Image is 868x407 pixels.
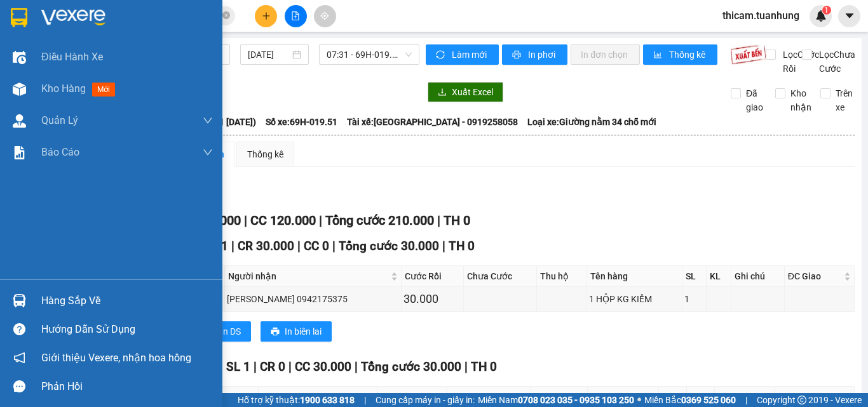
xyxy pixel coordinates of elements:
span: In biên lai [285,324,322,338]
span: download [438,88,447,98]
img: solution-icon [13,146,26,159]
span: notification [13,352,25,364]
span: | [244,213,247,228]
div: 1 HỘP KG KIỂM [589,292,680,306]
span: plus [262,11,271,20]
span: SL 1 [226,359,250,374]
span: Tổng cước 30.000 [339,239,439,253]
button: printerIn biên lai [261,321,332,342]
span: Điều hành xe [41,49,103,65]
span: copyright [797,396,806,404]
span: | [288,359,292,374]
th: SL [682,266,707,287]
span: | [297,239,301,253]
span: In DS [220,324,241,338]
span: ĐC Giao [788,269,841,283]
th: KL [707,266,732,287]
span: Người nhận [228,269,388,283]
span: sync [436,50,447,60]
img: warehouse-icon [13,83,26,96]
button: caret-down [838,5,860,27]
th: Chưa Cước [464,266,538,287]
span: TH 0 [471,359,497,374]
span: aim [320,11,329,20]
span: | [319,213,322,228]
button: downloadXuất Excel [428,82,503,102]
span: Tổng cước 210.000 [325,213,434,228]
img: logo-vxr [11,8,27,27]
span: Kho hàng [41,83,86,95]
span: TH 0 [444,213,470,228]
span: down [203,147,213,157]
span: caret-down [844,10,855,22]
img: 9k= [730,44,766,65]
div: Thống kê [247,147,283,161]
span: Thống kê [669,48,707,62]
span: close-circle [222,10,230,22]
span: 1 [824,6,829,15]
span: Trên xe [831,86,858,114]
span: | [437,213,440,228]
span: Làm mới [452,48,489,62]
div: Phản hồi [41,377,213,396]
span: Lọc Cước Rồi [778,48,821,76]
span: Giới thiệu Vexere, nhận hoa hồng [41,350,191,366]
button: In đơn chọn [571,44,640,65]
span: Loại xe: Giường nằm 34 chỗ mới [527,115,656,129]
span: | [364,393,366,407]
span: close-circle [222,11,230,19]
th: Cước Rồi [402,266,463,287]
span: Quản Lý [41,112,78,128]
div: 30.000 [403,290,461,308]
span: | [231,239,234,253]
strong: 1900 633 818 [300,395,355,405]
span: | [355,359,358,374]
button: bar-chartThống kê [643,44,717,65]
span: Tài xế: [GEOGRAPHIC_DATA] - 0919258058 [347,115,518,129]
span: Miền Nam [478,393,634,407]
sup: 1 [822,6,831,15]
span: Xuất Excel [452,85,493,99]
div: [PERSON_NAME] 0942175375 [227,292,399,306]
img: icon-new-feature [815,10,827,22]
th: Thu hộ [537,266,587,287]
span: ⚪️ [637,397,641,403]
th: Ghi chú [731,266,784,287]
div: Hướng dẫn sử dụng [41,320,213,339]
span: Tổng cước 30.000 [361,359,461,374]
div: 1 [684,292,704,306]
span: CC 0 [304,239,329,253]
span: | [442,239,445,253]
span: Cung cấp máy in - giấy in: [376,393,475,407]
button: aim [314,5,336,27]
span: | [465,359,468,374]
span: question-circle [13,323,25,335]
span: file-add [291,11,300,20]
span: Đã giao [741,86,768,114]
span: mới [92,83,115,97]
input: 13/09/2025 [248,48,290,62]
div: Hàng sắp về [41,291,213,310]
span: CC 30.000 [295,359,351,374]
span: down [203,116,213,126]
span: Người nhận [262,390,364,404]
span: TH 0 [449,239,475,253]
span: printer [271,327,280,337]
span: SL 1 [204,239,228,253]
button: file-add [285,5,307,27]
span: CC 120.000 [250,213,316,228]
button: plus [255,5,277,27]
span: message [13,380,25,392]
span: printer [512,50,523,60]
th: Tên hàng [587,266,682,287]
span: thicam.tuanhung [712,8,810,23]
span: Lọc Chưa Cước [814,48,857,76]
span: Kho nhận [785,86,817,114]
button: printerIn DS [196,321,251,342]
strong: 0708 023 035 - 0935 103 250 [518,395,634,405]
strong: 0369 525 060 [681,395,736,405]
span: | [745,393,747,407]
span: 07:31 - 69H-019.51 [327,45,412,64]
span: | [332,239,336,253]
span: bar-chart [653,50,664,60]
